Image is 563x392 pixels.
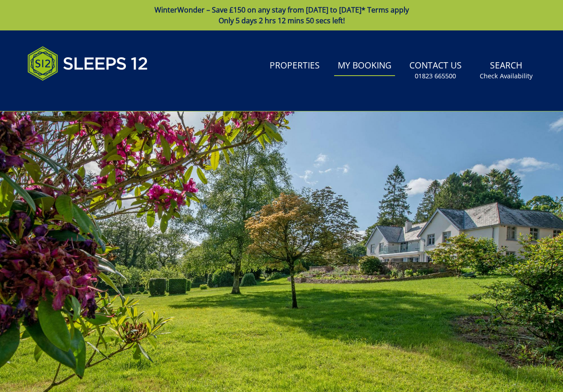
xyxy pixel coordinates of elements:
[406,56,465,85] a: Contact Us01823 665500
[334,56,395,76] a: My Booking
[480,72,533,81] small: Check Availability
[27,41,148,86] img: Sleeps 12
[23,91,117,99] iframe: Customer reviews powered by Trustpilot
[476,56,536,85] a: SearchCheck Availability
[415,72,456,81] small: 01823 665500
[266,56,323,76] a: Properties
[219,16,345,26] span: Only 5 days 2 hrs 12 mins 50 secs left!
